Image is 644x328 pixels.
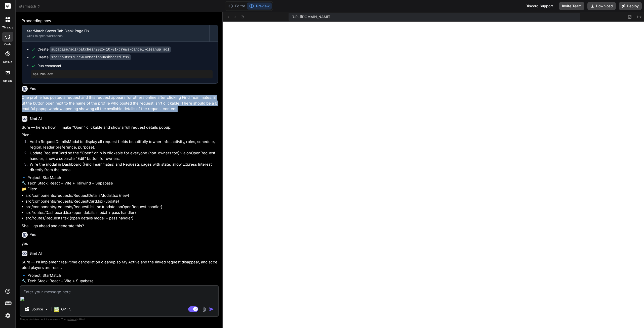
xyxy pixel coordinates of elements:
[559,2,584,10] button: Invite Team
[26,193,218,199] li: src/components/requests/RequestDetailsModal.tsx (new)
[2,25,13,30] label: threads
[4,311,12,320] img: settings
[22,273,218,290] p: 🔹 Project: StarMatch 🔧 Tech Stack: React + Vite + Supabase 📁 Files:
[22,259,218,271] p: Sure — I’ll implement real-time cancellation cleanup so My Active and the linked request disappea...
[19,4,41,9] span: starmatch
[50,46,171,53] code: supabase/sql/patches/2025-10-01-crews-cancel-cleanup.sql
[20,297,26,301] img: editor-icon.png
[587,2,616,10] button: Download
[22,25,209,41] button: StarMatch Crews Tab Blank Page FixClick to open Workbench
[54,307,59,312] img: GPT 5
[26,162,218,173] li: Wire the modal in Dashboard (Find Teammates) and Requests pages with state; allow Express Interes...
[37,63,213,68] span: Run command
[61,307,71,312] p: GPT 5
[22,95,218,112] p: One profile has posted a request and this request appears for others online after clicking Find T...
[27,34,204,38] div: Click to open Workbench
[27,28,204,33] div: StarMatch Crews Tab Blank Page Fix
[31,307,43,312] p: Source
[26,204,218,210] li: src/components/requests/RequestList.tsx (update: onOpenRequest handler)
[29,116,42,121] h6: Bind AI
[26,210,218,216] li: src/routes/Dashboard.tsx (open details modal + pass handler)
[26,199,218,204] li: src/components/requests/RequestCard.tsx (update)
[26,150,218,162] li: Update RequestCard so the “Open” chip is clickable for everyone (non-owners too) via onOpenReques...
[22,132,218,138] p: Plan:
[26,139,218,150] li: Add a RequestDetailsModal to display all request fields beautifully (owner info, activity, roles,...
[45,307,49,311] img: Pick Models
[26,215,218,221] li: src/routes/Requests.tsx (open details modal + pass handler)
[30,232,36,237] h6: You
[22,223,218,229] p: Shall I go ahead and generate this?
[522,2,556,10] div: Discord Support
[22,125,218,130] p: Sure — here’s how I’ll make “Open” clickable and show a full request details popup.
[209,307,214,312] img: icon
[292,14,330,19] span: [URL][DOMAIN_NAME]
[3,79,13,83] label: Upload
[22,175,218,192] p: 🔹 Project: StarMatch 🔧 Tech Stack: React + Vite + Tailwind + Supabase 📁 Files:
[67,318,76,321] span: privacy
[22,18,218,24] p: Proceeding now.
[20,317,219,322] p: Always double-check its answers. Your in Bind
[4,42,11,46] label: code
[247,3,272,10] button: Preview
[226,3,247,10] button: Editor
[37,47,171,52] div: Create
[22,241,218,247] p: yes
[3,60,12,64] label: GitHub
[33,72,211,76] pre: npm run dev
[50,54,131,60] code: src/routes/CrewFormationDashboard.tsx
[619,2,642,10] button: Deploy
[37,55,131,60] div: Create
[201,306,207,312] img: attachment
[30,86,36,91] h6: You
[29,251,42,256] h6: Bind AI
